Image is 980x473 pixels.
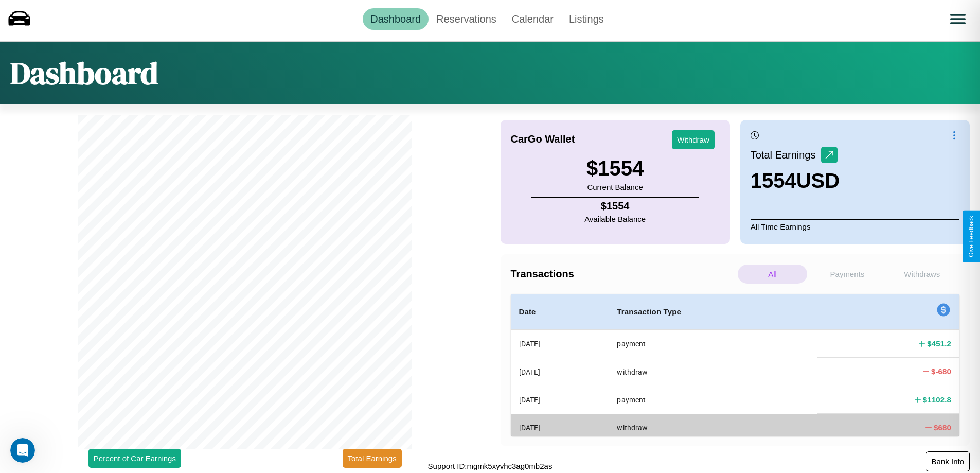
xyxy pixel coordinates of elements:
button: Bank Info [926,451,970,471]
button: Percent of Car Earnings [88,449,181,468]
th: withdraw [609,358,817,386]
table: simple table [511,294,960,442]
h4: CarGo Wallet [511,133,575,145]
p: All Time Earnings [751,219,959,234]
p: Payments [812,265,882,284]
h4: $ 451.2 [927,338,951,349]
th: [DATE] [511,414,609,441]
p: All [738,265,807,284]
th: payment [609,330,817,358]
h3: 1554 USD [751,169,840,192]
h3: $ 1554 [586,157,644,180]
th: withdraw [609,414,817,441]
button: Withdraw [672,130,715,149]
th: [DATE] [511,386,609,414]
th: [DATE] [511,358,609,386]
button: Open menu [943,5,972,33]
h4: $ 1554 [584,200,646,212]
p: Current Balance [586,180,644,194]
p: Support ID: mgmk5xyvhc3ag0mb2as [428,459,553,473]
h4: Transactions [511,268,735,280]
th: payment [609,386,817,414]
h1: Dashboard [10,52,158,94]
a: Dashboard [363,8,429,30]
p: Withdraws [887,265,957,284]
div: Give Feedback [968,216,975,257]
a: Calendar [504,8,561,30]
iframe: Intercom live chat [10,438,35,463]
h4: Date [519,306,601,318]
a: Reservations [429,8,504,30]
button: Total Earnings [343,449,402,468]
h4: $ -680 [931,366,951,377]
p: Total Earnings [751,146,821,164]
a: Listings [561,8,612,30]
th: [DATE] [511,330,609,358]
h4: $ 680 [934,422,951,433]
h4: Transaction Type [617,306,809,318]
h4: $ 1102.8 [923,394,951,405]
p: Available Balance [584,212,646,226]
